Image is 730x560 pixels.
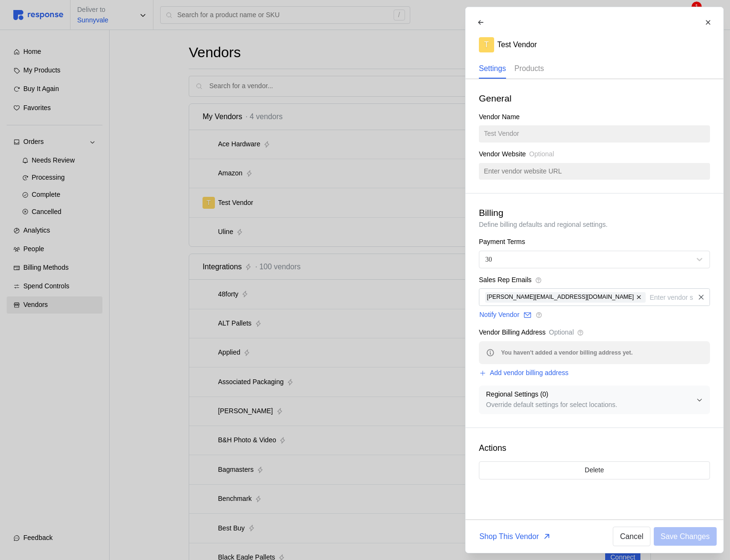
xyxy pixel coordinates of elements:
[549,327,574,338] p: Optional
[479,112,710,126] div: Vendor Name
[472,527,558,546] button: Shop This Vendor
[479,237,525,247] p: Payment Terms
[486,400,696,410] p: Override default settings for select locations.
[479,207,710,220] h3: Billing
[479,62,506,74] p: Settings
[479,327,546,338] p: Vendor Billing Address
[479,220,710,230] p: Define billing defaults and regional settings.
[497,39,537,51] p: Test Vendor
[479,461,710,479] button: Delete
[479,441,710,455] p: Actions
[649,292,692,303] input: Enter vendor sales rep email
[490,368,568,378] p: Add vendor billing address
[501,348,632,357] span: You haven't added a vendor billing address yet.
[487,292,633,303] span: [PERSON_NAME][EMAIL_ADDRESS][DOMAIN_NAME]
[479,530,539,542] p: Shop This Vendor
[613,527,650,546] button: Cancel
[514,62,544,74] p: Products
[479,309,532,321] button: Notify Vendor
[479,310,519,320] p: Notify Vendor
[479,149,710,163] div: Vendor Website
[484,39,488,51] p: T
[585,465,604,476] p: Delete
[479,92,710,105] h3: General
[479,386,710,413] button: Regional Settings (0)Override default settings for select locations.
[529,149,554,160] span: Optional
[486,389,696,400] p: Regional Settings ( 0 )
[479,367,569,379] button: Add vendor billing address
[620,530,643,542] p: Cancel
[479,275,532,285] p: Sales Rep Emails
[485,255,492,265] div: 30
